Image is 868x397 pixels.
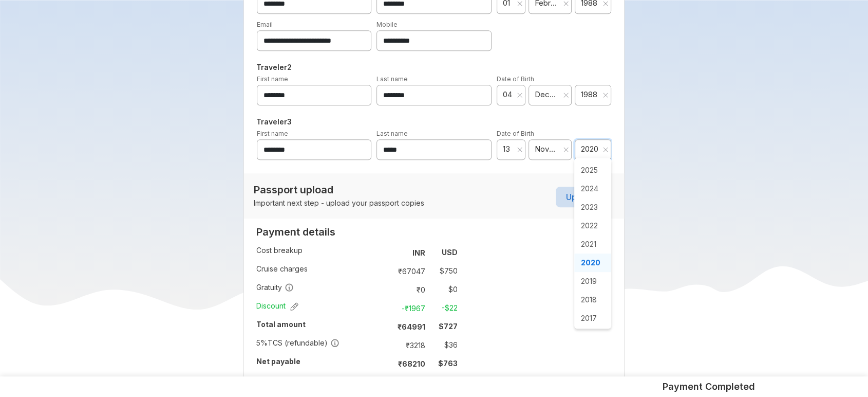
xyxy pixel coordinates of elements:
strong: USD [442,248,458,257]
svg: close [517,1,523,7]
span: 2023 [574,198,611,216]
span: 2024 [574,179,611,198]
td: -₹ 1967 [386,301,429,315]
h5: Payment Completed [663,381,755,393]
button: Clear [517,145,523,155]
div: 5 % [256,338,268,348]
h5: Traveler 2 [254,61,614,74]
strong: $ 727 [439,322,458,331]
svg: close [563,92,569,98]
td: Cruise charges [256,262,382,280]
label: Email [257,21,273,28]
label: First name [257,130,288,137]
label: Last name [376,75,408,83]
td: ₹ 3218 [386,338,429,352]
svg: close [602,92,609,98]
span: Discount [256,301,298,311]
span: 2022 [574,216,611,235]
label: Last name [376,130,408,137]
p: Important next step - upload your passport copies [254,198,424,208]
td: -$ 22 [429,301,458,315]
strong: $ 763 [438,359,458,368]
strong: Total amount [256,320,306,329]
button: Clear [517,90,523,100]
strong: Net payable [256,357,300,366]
label: First name [257,75,288,83]
button: Clear [563,90,569,100]
span: 1988 [581,89,599,100]
svg: close [602,1,609,7]
td: $ 36 [429,338,458,352]
strong: ₹ 64991 [398,322,425,331]
span: 2018 [574,291,611,309]
td: ₹ 0 [386,282,429,297]
td: ₹ 67047 [386,264,429,278]
td: : [382,299,386,317]
span: December [535,89,559,100]
span: 13 [503,144,514,154]
svg: close [602,147,609,153]
svg: close [563,147,569,153]
h5: Traveler 3 [254,116,614,128]
span: TCS (refundable) [256,338,339,348]
span: 2021 [574,235,611,254]
button: Upload [556,187,604,207]
td: $ 750 [429,264,458,278]
h2: Payment details [256,226,458,238]
span: 2020 [581,144,599,154]
td: : [382,262,386,280]
svg: close [517,92,523,98]
h2: Passport upload [254,184,424,196]
td: Cost breakup [256,243,382,262]
td: : [382,336,386,354]
span: 04 [503,89,514,100]
button: Clear [602,145,609,155]
td: : [382,243,386,262]
td: : [382,280,386,299]
svg: close [517,147,523,153]
td: : [382,354,386,373]
svg: close [563,1,569,7]
span: 2019 [574,272,611,291]
label: Mobile [376,21,398,28]
strong: ₹ 68210 [398,359,425,368]
td: $ 0 [429,282,458,297]
button: Clear [602,90,609,100]
span: 2025 [574,161,611,179]
td: : [382,317,386,336]
label: Date of Birth [497,130,534,137]
strong: INR [412,248,425,257]
span: November [535,144,559,154]
label: Date of Birth [497,75,534,83]
span: 2020 [574,254,611,272]
span: Gratuity [256,282,294,293]
button: Clear [563,145,569,155]
span: 2017 [574,309,611,328]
